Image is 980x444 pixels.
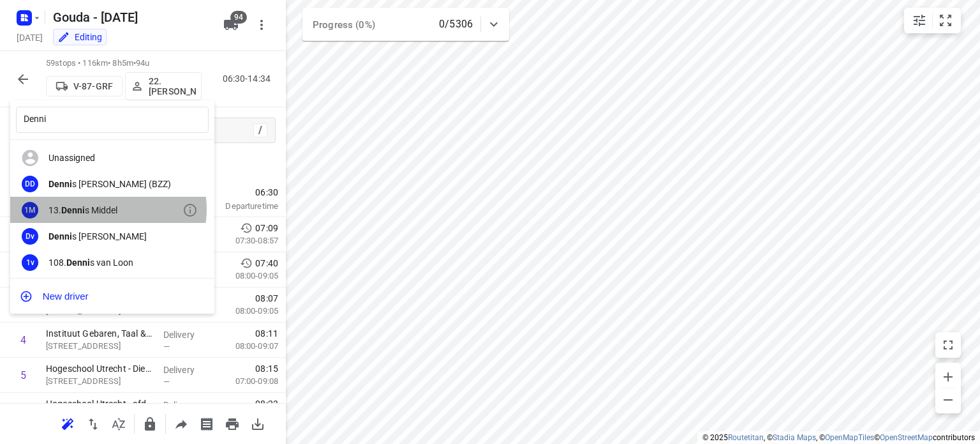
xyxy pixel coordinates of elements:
[10,145,214,171] div: Unassigned
[48,231,182,241] div: s [PERSON_NAME]
[48,231,72,241] b: Denni
[61,205,85,215] b: Denni
[48,179,72,189] b: Denni
[22,254,38,271] div: 1v
[22,202,38,218] div: 1M
[10,249,214,275] div: 1v108.Dennis van Loon
[10,197,214,223] div: 1M13.Dennis Middel
[22,228,38,245] div: Dv
[22,176,38,192] div: DD
[48,153,182,163] div: Unassigned
[48,179,182,189] div: s [PERSON_NAME] (BZZ)
[66,257,90,268] b: Denni
[48,257,182,268] div: 108. s van Loon
[10,171,214,197] div: DDDennis [PERSON_NAME] (BZZ)
[48,205,182,215] div: 13. s Middel
[10,223,214,249] div: DvDennis [PERSON_NAME]
[16,107,209,133] input: Assign to...
[10,284,214,309] button: New driver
